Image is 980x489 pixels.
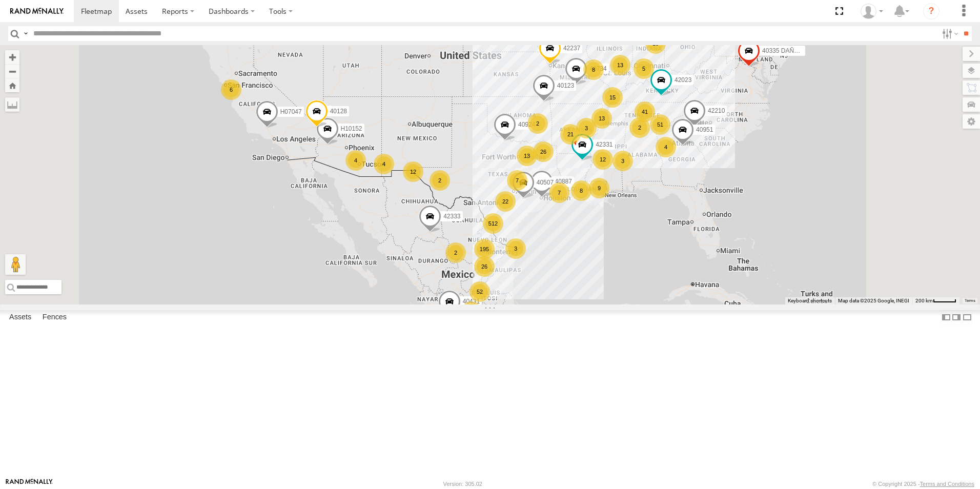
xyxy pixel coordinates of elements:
[629,117,650,138] div: 2
[963,114,980,129] label: Map Settings
[37,310,72,324] label: Fences
[4,310,36,324] label: Assets
[635,101,655,122] div: 41
[527,113,548,134] div: 2
[518,121,535,129] span: 40924
[612,151,633,171] div: 3
[912,297,959,304] button: Map Scale: 200 km per 42 pixels
[610,55,630,75] div: 13
[507,170,527,191] div: 7
[602,87,623,108] div: 15
[533,141,554,162] div: 26
[537,179,554,186] span: 40507
[221,79,241,100] div: 6
[22,26,30,41] label: Search Query
[374,154,394,174] div: 4
[941,310,951,325] label: Dock Summary Table to the Left
[5,97,19,112] label: Measure
[6,479,53,489] a: Visit our Website
[872,481,974,487] div: © Copyright 2025 -
[634,58,654,79] div: 5
[341,125,362,132] span: H10152
[557,83,574,90] span: 40123
[443,213,460,220] span: 42333
[576,118,597,138] div: 3
[5,50,19,64] button: Zoom in
[650,114,670,135] div: 51
[560,124,581,145] div: 21
[5,254,26,275] button: Drag Pegman onto the map to open Street View
[762,48,807,55] span: 40335 DAÑADO
[403,161,423,182] div: 12
[474,256,495,277] div: 26
[330,108,347,115] span: 40128
[345,150,366,171] div: 4
[10,8,64,15] img: rand-logo.svg
[589,178,609,198] div: 9
[474,239,495,259] div: 195
[920,481,974,487] a: Terms and Conditions
[923,3,940,19] i: ?
[469,281,490,302] div: 52
[443,481,482,487] div: Version: 305.02
[583,59,604,80] div: 8
[788,297,832,304] button: Keyboard shortcuts
[463,298,480,305] span: 40431
[483,213,503,234] div: 512
[495,191,516,212] div: 22
[915,298,933,303] span: 200 km
[430,170,450,191] div: 2
[5,78,19,92] button: Zoom Home
[461,301,482,322] div: 187
[962,310,972,325] label: Hide Summary Table
[675,76,691,84] span: 42023
[555,178,572,185] span: 40887
[696,126,713,133] span: 40951
[951,310,962,325] label: Dock Summary Table to the Right
[589,66,606,73] span: 40734
[965,299,975,303] a: Terms
[708,108,725,115] span: 42210
[563,45,580,52] span: 42237
[857,4,887,19] div: Caseta Laredo TX
[938,26,960,41] label: Search Filter Options
[517,146,537,166] div: 13
[280,108,302,115] span: H07047
[596,141,612,148] span: 42331
[838,298,909,303] span: Map data ©2025 Google, INEGI
[591,108,612,129] div: 13
[505,238,526,259] div: 3
[445,242,466,263] div: 2
[571,180,591,201] div: 8
[656,137,676,157] div: 4
[593,149,613,170] div: 12
[5,64,19,78] button: Zoom out
[549,182,569,203] div: 7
